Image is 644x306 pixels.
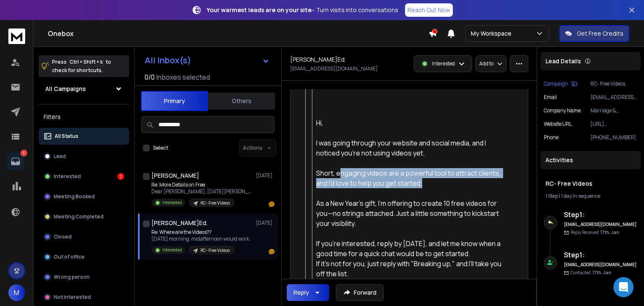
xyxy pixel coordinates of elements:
div: Activities [540,151,641,169]
p: [PHONE_NUMBER] [590,134,637,141]
p: Website URL [544,121,572,127]
div: 1 [117,173,124,180]
div: | [545,193,636,200]
button: Meeting Completed [39,208,129,225]
label: Select [153,145,168,151]
p: Press to check for shortcuts. [52,58,111,75]
p: Phone [544,134,558,141]
p: Out of office [54,254,85,260]
p: – Turn visits into conversations [207,6,398,14]
button: Closed [39,228,129,245]
button: Forward [336,284,384,301]
button: Get Free Credits [559,25,629,42]
p: 1 [21,150,27,156]
button: Not Interested [39,289,129,306]
p: Dear [PERSON_NAME], [DATE][PERSON_NAME]. Hope [151,188,252,195]
p: My Workspace [471,29,515,38]
button: Out of office [39,249,129,265]
button: Reply [287,284,329,301]
button: All Campaigns [39,80,129,97]
p: Interested [432,60,455,67]
p: Campaign [544,80,568,87]
p: [EMAIL_ADDRESS][DOMAIN_NAME] [290,65,378,72]
button: Others [208,92,275,110]
h1: [PERSON_NAME] [151,171,199,180]
img: logo [8,29,25,44]
p: Reach Out Now [408,6,450,14]
p: Marriage & Communication Coaching [590,107,637,114]
p: RC- Free Videos [200,200,230,206]
span: 0 / 0 [145,72,155,82]
button: Primary [141,91,208,111]
p: Contacted [571,270,611,276]
h1: [PERSON_NAME]Ed. [151,219,208,227]
h6: Step 1 : [564,210,637,220]
span: 1 day in sequence [561,192,600,200]
button: Lead [39,148,129,165]
p: Re: More Details on Free [151,182,252,188]
button: M [8,284,25,301]
h6: [EMAIL_ADDRESS][DOMAIN_NAME] [564,262,637,268]
p: [DATE] morning, midafternoon would work. [151,236,250,242]
h1: Onebox [48,29,428,39]
span: 17th, Jan [592,270,611,275]
button: All Inbox(s) [138,52,276,69]
p: Email [544,94,557,101]
button: Wrong person [39,269,129,285]
p: [DATE] [256,220,275,226]
h1: All Inbox(s) [145,56,191,65]
p: Not Interested [54,294,91,301]
p: [DATE] [256,172,275,179]
button: Interested1 [39,168,129,185]
strong: Your warmest leads are on your site [207,6,312,14]
span: 17th, Jan [600,229,619,235]
p: Interested [162,247,182,253]
p: Re: Where are the Videos?? [151,229,250,236]
p: Closed [54,233,72,240]
h3: Filters [39,111,129,123]
span: 1 Step [545,192,558,200]
p: Interested [162,200,182,206]
h6: [EMAIL_ADDRESS][DOMAIN_NAME] [564,221,637,228]
a: Reach Out Now [405,3,453,17]
p: RC- Free Videos [590,80,637,87]
span: Ctrl + Shift + k [68,57,104,67]
button: All Status [39,128,129,145]
p: RC- Free Videos [200,247,230,254]
div: Open Intercom Messenger [613,277,634,297]
a: 1 [7,153,24,170]
p: Company Name [544,107,581,114]
p: Lead Details [545,57,581,65]
h1: RC- Free Videos [545,179,636,188]
p: Reply Received [571,229,619,236]
h1: [PERSON_NAME]Ed. [290,55,346,64]
p: [URL][DOMAIN_NAME] [590,121,637,127]
div: Reply [293,288,309,297]
p: Meeting Completed [54,213,104,220]
p: All Status [55,133,78,140]
p: Lead [54,153,66,160]
p: Meeting Booked [54,193,95,200]
button: Meeting Booked [39,188,129,205]
h3: Inboxes selected [156,72,210,82]
p: [EMAIL_ADDRESS][DOMAIN_NAME] [590,94,637,101]
button: Campaign [544,80,577,87]
h1: All Campaigns [45,85,86,93]
h6: Step 1 : [564,250,637,260]
p: Get Free Credits [577,29,623,38]
p: Interested [54,173,81,180]
p: Wrong person [54,274,90,280]
p: Add to [479,60,493,67]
